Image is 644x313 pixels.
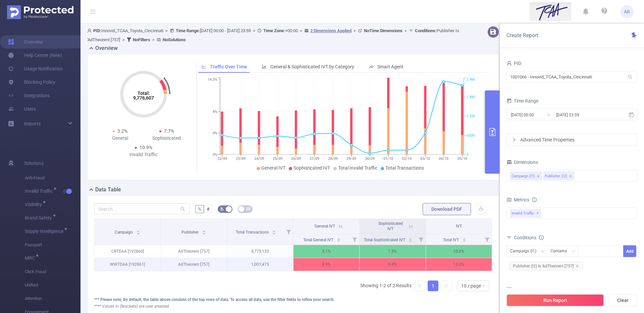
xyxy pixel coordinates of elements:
[136,229,140,233] div: Sort
[270,64,354,69] span: General & Sophisticated IVT by Category
[482,234,492,245] i: Filter menu
[541,249,545,254] i: icon: down
[360,258,426,271] p: 9.4%
[360,245,426,258] p: 7.5%
[512,172,535,181] div: Campaign (l1)
[510,209,541,218] span: Invalid Traffic
[506,61,521,66] span: PID
[115,230,134,235] span: Campaign
[95,258,161,271] p: WWTDAA [192861]
[506,32,538,39] span: Create Report
[137,232,140,234] i: icon: caret-down
[202,229,206,233] div: Sort
[623,245,636,257] button: Add
[94,303,492,309] div: **** Values in (Brackets) are user attested
[161,258,227,271] p: AdTheorent [757]
[120,37,127,42] span: >
[462,237,466,239] i: icon: caret-up
[467,152,469,157] tspan: 0
[624,5,630,18] span: AR
[208,78,217,82] tspan: 14.3%
[176,28,200,33] b: Time Range:
[163,28,170,33] span: >
[25,256,37,260] span: MRC
[510,110,565,119] input: Start date
[328,156,337,161] tspan: 28/09
[87,28,93,33] i: icon: user
[416,234,426,245] i: Filter menu
[426,258,492,271] p: 13.3%
[272,229,276,233] div: Sort
[181,230,200,235] span: Publisher
[506,294,604,306] button: Run Report
[315,224,335,229] span: General IVT
[217,156,227,161] tspan: 22/09
[133,37,150,42] b: No Filters
[263,28,285,33] b: Time Zone:
[467,95,475,99] tspan: 1.8M
[467,133,475,138] tspan: 600K
[420,156,430,161] tspan: 03/10
[576,264,579,268] i: icon: close
[507,134,637,145] div: icon: rightAdvanced Time Properties
[309,156,319,161] tspan: 27/09
[506,197,529,202] span: Metrics
[423,203,471,215] button: Download PDF
[144,135,190,142] div: Sophisticated
[310,28,352,33] u: 2 Dimensions Applied
[236,230,270,235] span: Total Transactions
[272,232,276,234] i: icon: caret-down
[608,294,637,306] button: Clear
[93,28,101,33] b: PID:
[462,239,466,241] i: icon: caret-down
[385,165,424,171] span: Total Transactions
[426,245,492,258] p: 10.6%
[510,246,541,257] div: Campaign (l1)
[539,235,544,240] i: icon: info-circle
[365,156,375,161] tspan: 30/09
[246,207,250,211] i: icon: table
[8,75,55,89] a: Blocking Policy
[137,229,140,231] i: icon: caret-up
[198,206,201,212] span: %
[213,110,217,114] tspan: 8%
[25,278,80,292] span: Unified
[8,49,62,62] a: Help Center (New)
[87,28,459,42] span: Innovid_TCAA_Toyota_Cincinnati [DATE] 00:00 - [DATE] 23:59 +00:00
[543,172,574,180] li: Publisher (l2)
[337,237,341,241] div: Sort
[377,64,404,69] span: Smart Agent
[510,172,542,180] li: Campaign (l1)
[25,189,55,193] span: Invalid Traffic
[467,78,475,82] tspan: 2.4M
[213,131,217,135] tspan: 4%
[550,246,572,257] div: Contains
[509,262,583,270] span: Publisher (l2) Is 'AdTheorent [757]'
[337,239,341,241] i: icon: caret-down
[428,281,438,291] a: 1
[536,209,539,217] span: ✕
[164,128,174,134] span: 7.7%
[461,281,481,291] div: 10 / page
[291,156,301,161] tspan: 26/09
[25,171,80,185] span: Anti-Fraud
[414,280,425,291] li: Previous Page
[532,197,537,202] i: icon: info-circle
[346,156,356,161] tspan: 29/09
[261,165,285,171] span: General IVT
[262,64,267,69] i: icon: bar-chart
[25,202,44,207] span: Visibility
[202,229,206,231] i: icon: caret-up
[506,287,527,293] span: Filters
[409,237,413,241] div: Sort
[293,165,330,171] span: Sophisticated IVT
[254,156,264,161] tspan: 24/09
[481,284,485,289] i: icon: down
[415,28,437,33] b: Conditions :
[94,203,190,214] input: Search...
[227,245,293,258] p: 8,775,132
[227,258,293,271] p: 1,001,475
[512,138,516,142] i: icon: right
[7,5,73,19] img: Protected Media
[120,151,167,158] div: Invalid Traffic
